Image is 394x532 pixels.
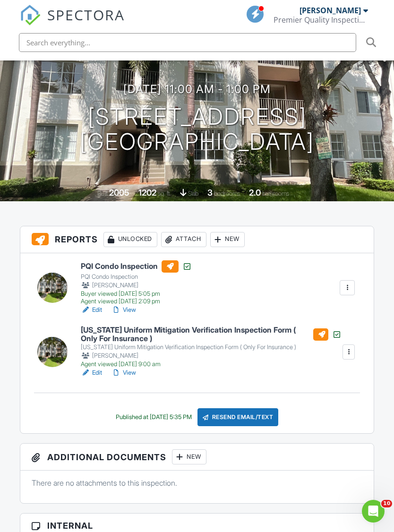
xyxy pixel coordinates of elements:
a: Edit [81,305,102,315]
div: PQI Condo Inspection [81,273,192,281]
h6: [US_STATE] Uniform Mitigation Verification Inspection Form ( Only For Insurance ) [81,326,342,343]
div: New [172,449,206,464]
iframe: Intercom live chat [362,500,385,523]
div: [PERSON_NAME] [300,6,361,15]
div: [US_STATE] Uniform Mitigation Verification Inspection Form ( Only For Insurance ) [81,343,342,351]
img: The Best Home Inspection Software - Spectora [20,5,41,26]
span: SPECTORA [47,5,125,25]
h1: [STREET_ADDRESS] [GEOGRAPHIC_DATA] [80,104,314,154]
div: Resend Email/Text [197,408,279,426]
span: Built [97,190,108,197]
div: 1202 [138,188,156,197]
div: Agent viewed [DATE] 2:09 pm [81,298,192,305]
p: There are no attachments to this inspection. [32,478,363,488]
span: bathrooms [262,190,289,197]
span: sq. ft. [158,190,171,197]
div: 2005 [109,188,129,197]
div: Attach [161,232,206,247]
input: Search everything... [19,33,356,52]
a: SPECTORA [20,13,125,33]
div: 2.0 [249,188,261,197]
a: View [111,305,136,315]
h3: [DATE] 11:00 am - 1:00 pm [123,83,271,95]
div: Premier Quality Inspections [274,15,368,25]
div: Buyer viewed [DATE] 5:05 pm [81,290,192,298]
a: [US_STATE] Uniform Mitigation Verification Inspection Form ( Only For Insurance ) [US_STATE] Unif... [81,326,342,368]
div: [PERSON_NAME] [81,281,192,290]
span: slab [188,190,198,197]
a: Edit [81,368,102,378]
h3: Additional Documents [20,444,374,471]
a: View [111,368,136,378]
div: New [210,232,245,247]
div: 3 [207,188,213,197]
h3: Reports [20,226,374,253]
h6: PQI Condo Inspection [81,260,192,273]
span: 10 [381,500,392,507]
span: bedrooms [214,190,240,197]
div: [PERSON_NAME] [81,351,342,360]
div: Published at [DATE] 5:35 PM [116,413,192,421]
div: Unlocked [103,232,157,247]
div: Agent viewed [DATE] 9:00 am [81,360,342,368]
a: PQI Condo Inspection PQI Condo Inspection [PERSON_NAME] Buyer viewed [DATE] 5:05 pm Agent viewed ... [81,260,192,306]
